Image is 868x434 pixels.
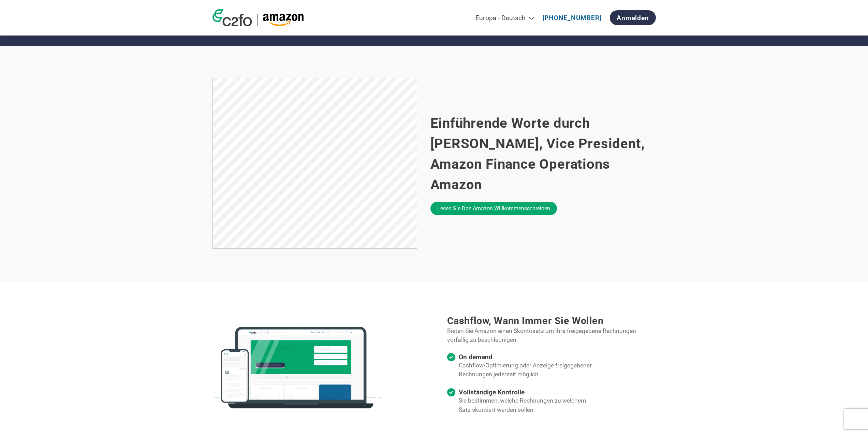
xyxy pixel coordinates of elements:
img: Amazon [263,14,304,26]
a: Anmelden [610,10,656,25]
img: c2fo [212,317,383,419]
h2: Einführende Worte durch [PERSON_NAME], Vice President, Amazon Finance Operations Amazon [430,113,656,195]
h3: Cashflow, wann immer Sie wollen [447,315,656,326]
p: Sie bestimmen, welche Rechnungen zu welchem Satz skontiert werden sollen [459,396,593,414]
h4: On demand [459,353,593,361]
p: Bieten Sie Amazon einen Skontosatz um Ihre freigegebene Rechnungen vorfällig zu beschleunigen. [447,326,656,345]
h4: Vollständige Kontrolle [459,388,593,396]
a: Lesen Sie das Amazon Willkommensschreiben [430,202,557,215]
p: Cashflow-Optimierung oder Anzeige freigegebener Rechnungen jederzeit möglich [459,361,593,379]
img: c2fo logo [212,9,252,26]
a: [PHONE_NUMBER] [543,14,602,22]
